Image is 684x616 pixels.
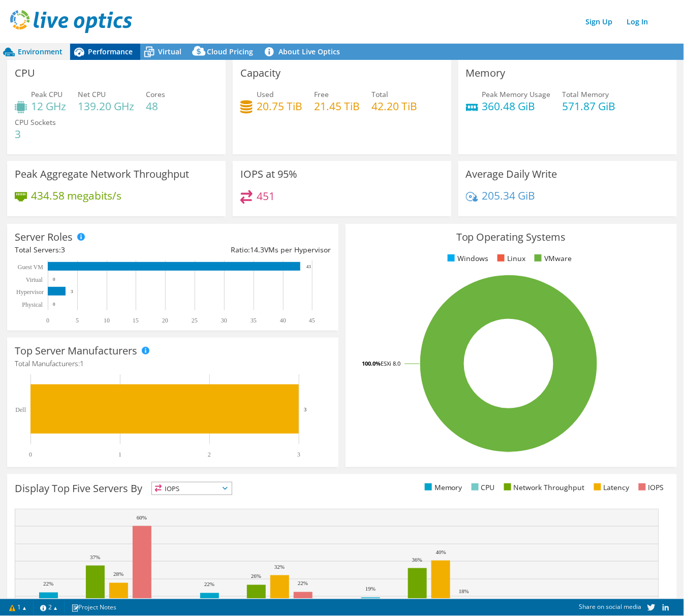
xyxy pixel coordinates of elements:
[207,47,253,56] span: Cloud Pricing
[204,581,214,588] text: 22%
[53,277,55,282] text: 0
[579,603,641,611] span: Share on social media
[158,47,181,56] span: Virtual
[250,245,264,254] span: 14.3
[466,169,557,180] h3: Average Daily Write
[15,232,73,243] h3: Server Roles
[90,554,100,560] text: 37%
[412,557,422,563] text: 36%
[133,317,139,324] text: 15
[61,245,65,254] span: 3
[43,581,53,587] text: 22%
[362,360,381,367] tspan: 100.0%
[304,406,307,412] text: 3
[381,360,400,367] tspan: ESXi 8.0
[15,169,189,180] h3: Peak Aggregate Network Throughput
[240,169,297,180] h3: IOPS at 95%
[422,482,462,493] li: Memory
[18,264,43,271] text: Guest VM
[257,101,302,112] h4: 20.75 TiB
[280,317,286,324] text: 40
[146,89,165,99] span: Cores
[31,89,63,99] span: Peak CPU
[306,264,312,269] text: 43
[482,190,536,201] h4: 205.34 GiB
[445,253,488,264] li: Windows
[251,573,261,579] text: 26%
[80,359,84,368] span: 1
[71,289,73,294] text: 3
[581,14,618,29] a: Sign Up
[482,89,551,99] span: Peak Memory Usage
[495,253,525,264] li: Linux
[31,101,66,112] h4: 12 GHz
[221,317,227,324] text: 30
[636,482,664,493] li: IOPS
[371,101,417,112] h4: 42.20 TiB
[297,451,300,458] text: 3
[502,482,585,493] li: Network Throughput
[240,68,281,79] h3: Capacity
[16,288,44,296] text: Hypervisor
[15,406,26,413] text: Dell
[173,244,331,255] div: Ratio: VMs per Hypervisor
[113,571,123,577] text: 28%
[88,47,133,56] span: Performance
[208,451,211,458] text: 2
[563,101,616,112] h4: 571.87 GiB
[353,232,669,243] h3: Top Operating Systems
[78,101,134,112] h4: 139.20 GHz
[146,101,165,112] h4: 48
[15,117,56,127] span: CPU Sockets
[22,301,43,308] text: Physical
[563,89,609,99] span: Total Memory
[26,276,43,283] text: Virtual
[162,317,168,324] text: 20
[261,44,348,60] a: About Live Optics
[18,47,63,56] span: Environment
[137,514,147,521] text: 60%
[309,317,315,324] text: 45
[469,482,495,493] li: CPU
[15,128,56,140] h4: 3
[104,317,110,324] text: 10
[459,589,469,595] text: 18%
[314,101,360,112] h4: 21.45 TiB
[10,10,132,33] img: live_optics_svg.svg
[78,89,106,99] span: Net CPU
[29,451,32,458] text: 0
[15,345,137,356] h3: Top Server Manufacturers
[482,101,551,112] h4: 360.48 GiB
[152,482,232,495] span: IOPS
[64,601,123,614] a: Project Notes
[257,89,274,99] span: Used
[31,190,121,201] h4: 434.58 megabits/s
[257,190,275,202] h4: 451
[15,68,35,79] h3: CPU
[298,580,308,587] text: 22%
[251,317,257,324] text: 35
[15,244,173,255] div: Total Servers:
[118,451,121,458] text: 1
[371,89,388,99] span: Total
[592,482,630,493] li: Latency
[192,317,198,324] text: 25
[46,317,49,324] text: 0
[2,601,34,614] a: 1
[622,14,654,29] a: Log In
[53,302,55,307] text: 0
[15,358,331,369] h4: Total Manufacturers:
[274,564,285,570] text: 32%
[365,586,376,592] text: 19%
[466,68,506,79] h3: Memory
[532,253,572,264] li: VMware
[314,89,329,99] span: Free
[33,601,65,614] a: 2
[76,317,79,324] text: 5
[436,549,446,555] text: 40%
